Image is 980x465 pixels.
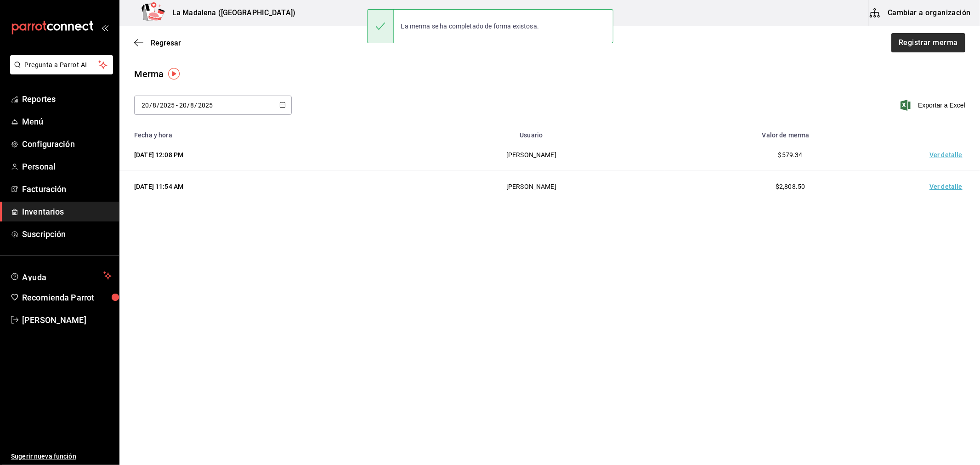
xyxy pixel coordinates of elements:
[778,151,803,159] span: $579.34
[6,67,113,76] a: Pregunta a Parrot AI
[22,314,112,326] span: [PERSON_NAME]
[179,102,187,109] input: Day
[198,102,213,109] input: Year
[157,102,159,109] span: /
[22,291,112,304] span: Recomienda Parrot
[187,102,190,109] span: /
[916,139,980,171] td: Ver detalle
[22,205,112,218] span: Inventarios
[22,115,112,128] span: Menú
[134,67,164,81] div: Merma
[149,102,152,109] span: /
[22,183,112,195] span: Facturación
[397,139,665,171] td: [PERSON_NAME]
[176,102,178,109] span: -
[134,150,386,159] div: [DATE] 12:08 PM
[397,171,665,203] td: [PERSON_NAME]
[159,102,175,109] input: Year
[394,16,547,36] div: La merma se ha completado de forma existosa.
[22,138,112,150] span: Configuración
[22,93,112,105] span: Reportes
[165,7,295,18] h3: La Madalena ([GEOGRAPHIC_DATA])
[101,24,108,31] button: open_drawer_menu
[776,183,805,190] span: $2,808.50
[10,55,113,74] button: Pregunta a Parrot AI
[119,126,397,139] th: Fecha y hora
[397,126,665,139] th: Usuario
[665,126,916,139] th: Valor de merma
[168,68,180,79] img: Tooltip marker
[891,33,965,52] button: Registrar merma
[22,160,112,173] span: Personal
[902,100,965,111] button: Exportar a Excel
[151,39,181,47] span: Regresar
[134,39,181,47] button: Regresar
[195,102,198,109] span: /
[190,102,195,109] input: Month
[141,102,149,109] input: Day
[22,270,100,281] span: Ayuda
[22,228,112,240] span: Suscripción
[11,452,112,461] span: Sugerir nueva función
[152,102,157,109] input: Month
[916,171,980,203] td: Ver detalle
[134,182,386,191] div: [DATE] 11:54 AM
[25,60,99,70] span: Pregunta a Parrot AI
